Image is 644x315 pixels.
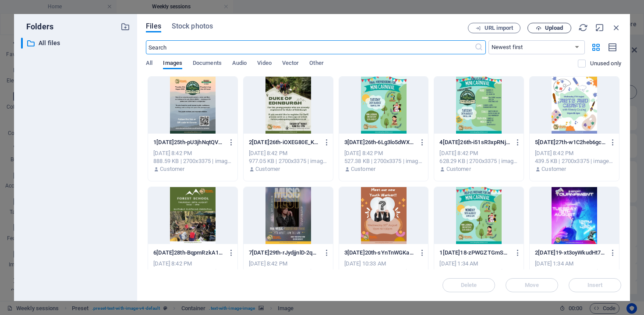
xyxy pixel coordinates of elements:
[344,268,423,276] div: 330.71 KB | 2295x2869 | image/jpeg
[146,58,152,70] span: All
[351,165,375,173] p: Customer
[446,165,471,173] p: Customer
[249,260,328,268] div: [DATE] 8:42 PM
[153,138,224,146] p: 1Monday25th-pU3jhNqtQVa8sQE7UnJAFA.jpg
[282,58,299,70] span: Vector
[146,40,474,54] input: Search
[612,23,621,32] i: Close
[249,249,319,257] p: 7Friday29th-rJydjjnlD-2qBfjEwq6hUA.jpg
[249,149,328,157] div: [DATE] 8:42 PM
[309,58,323,70] span: Other
[468,23,520,33] button: URL import
[249,138,319,146] p: 2Tuesday26th-iOXEG80E_KrH6azQs2K4sQ.jpg
[21,38,23,49] div: ​
[439,138,510,146] p: 4Tuesday26th-i51sR3xpRNjqTdwdhN00kA.jpg
[535,157,614,165] div: 439.5 KB | 2700x3375 | image/jpeg
[439,157,518,165] div: 628.29 KB | 2700x3375 | image/jpeg
[344,138,415,146] p: 3Tuesday26th-6Lg3lo5dWXX3-y6mSIRHyw.jpg
[153,249,224,257] p: 6Thursday28th-BqpmRzkA13Mzy4cfA3px7Q.jpg
[249,157,328,165] div: 977.05 KB | 2700x3375 | image/jpeg
[535,260,614,268] div: [DATE] 1:34 AM
[527,23,571,33] button: Upload
[344,249,415,257] p: 3Wednesday20th-sYnTnWGKaRtJEiMA_3Zd3w.jpg
[344,157,423,165] div: 527.38 KB | 2700x3375 | image/jpeg
[153,260,232,268] div: [DATE] 8:42 PM
[120,22,130,32] i: Create new folder
[146,21,161,32] span: Files
[595,23,605,32] i: Minimize
[439,268,518,276] div: 386.81 KB | 2160x2700 | image/jpeg
[535,149,614,157] div: [DATE] 8:42 PM
[193,58,222,70] span: Documents
[39,38,114,48] p: All files
[590,60,621,67] p: Displays only files that are not in use on the website. Files added during this session can still...
[485,25,513,31] span: URL import
[172,21,213,32] span: Stock photos
[21,21,53,32] p: Folders
[545,25,563,31] span: Upload
[255,165,280,173] p: Customer
[153,268,232,276] div: 770.33 KB | 2700x3375 | image/jpeg
[541,165,566,173] p: Customer
[232,58,247,70] span: Audio
[535,249,605,257] p: 2Tuesday19-xt3oyWkudHt7AOGuw0WrCQ.jpg
[153,157,232,165] div: 888.59 KB | 2700x3375 | image/jpeg
[163,58,182,70] span: Images
[249,268,328,276] div: 671.25 KB | 2700x3375 | image/jpeg
[344,260,423,268] div: [DATE] 10:33 AM
[578,23,588,32] i: Reload
[439,249,510,257] p: 1Monday18-zPWGZTGmSq6ODDpptFo3Dw.jpg
[257,58,271,70] span: Video
[535,268,614,276] div: 447.05 KB | 2160x2700 | image/jpeg
[344,149,423,157] div: [DATE] 8:42 PM
[439,149,518,157] div: [DATE] 8:42 PM
[160,165,184,173] p: Customer
[535,138,605,146] p: 5Wednesday27th-w1C2heb6gcs6OQTPtH4dGA.jpg
[153,149,232,157] div: [DATE] 8:42 PM
[439,260,518,268] div: [DATE] 1:34 AM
